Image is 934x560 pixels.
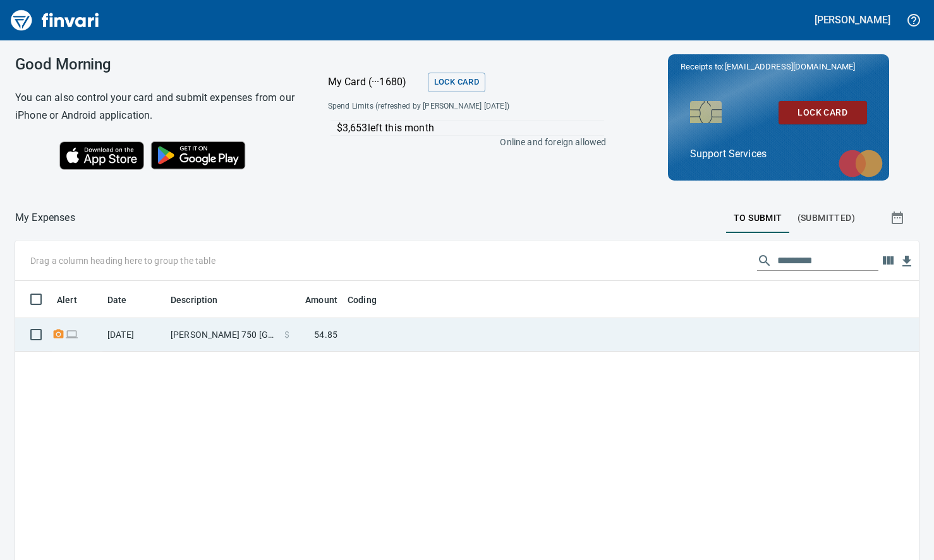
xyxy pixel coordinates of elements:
[15,210,75,225] nav: breadcrumb
[52,330,65,338] span: Receipt Required
[328,74,423,90] p: My Card (···1680)
[305,292,337,307] span: Amount
[102,318,166,352] td: [DATE]
[897,252,916,271] button: Download table
[832,143,889,184] img: mastercard.svg
[30,254,215,267] p: Drag a column heading here to group the table
[8,5,102,35] img: Finvari
[166,318,279,352] td: [PERSON_NAME] 750 [GEOGRAPHIC_DATA]
[107,292,143,307] span: Date
[724,61,856,73] span: [EMAIL_ADDRESS][DOMAIN_NAME]
[171,292,218,307] span: Description
[681,61,876,73] p: Receipts to:
[434,75,479,90] span: Lock Card
[328,100,557,113] span: Spend Limits (refreshed by [PERSON_NAME] [DATE])
[348,292,377,307] span: Coding
[428,73,485,92] button: Lock Card
[171,292,234,307] span: Description
[789,105,857,121] span: Lock Card
[57,292,94,307] span: Alert
[690,146,867,162] p: Support Services
[878,251,897,270] button: Choose columns to display
[318,136,607,148] p: Online and foreign allowed
[284,328,289,341] span: $
[734,210,782,226] span: To Submit
[779,101,867,124] button: Lock Card
[15,56,296,73] h3: Good Morning
[289,292,337,307] span: Amount
[57,292,77,307] span: Alert
[815,13,890,27] h5: [PERSON_NAME]
[348,292,393,307] span: Coding
[337,121,605,136] p: $3,653 left this month
[15,89,296,124] h6: You can also control your card and submit expenses from our iPhone or Android application.
[59,141,144,170] img: Download on the App Store
[878,203,919,233] button: Show transactions within a particular date range
[144,134,253,176] img: Get it on Google Play
[107,292,127,307] span: Date
[65,330,78,338] span: Online transaction
[15,210,75,225] p: My Expenses
[811,10,894,30] button: [PERSON_NAME]
[314,328,337,341] span: 54.85
[798,210,855,226] span: (Submitted)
